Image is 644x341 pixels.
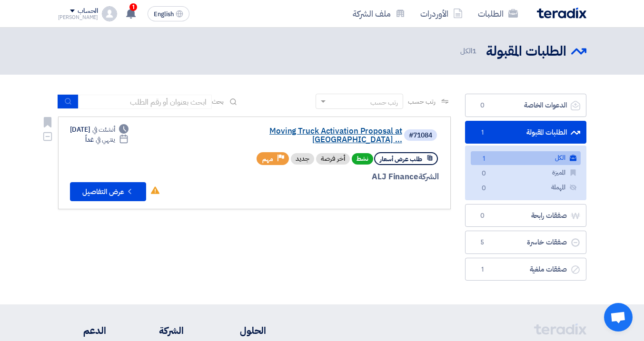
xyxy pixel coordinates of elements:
span: 1 [129,3,137,11]
a: الدعوات الخاصة0 [465,94,586,117]
a: الطلبات [470,2,525,25]
span: English [154,11,174,18]
span: أنشئت في [92,125,115,135]
div: ALJ Finance [210,171,439,183]
a: صفقات ملغية1 [465,258,586,281]
span: 0 [478,169,490,179]
a: صفقات خاسرة5 [465,231,586,254]
span: 1 [472,46,476,56]
img: Teradix logo [537,8,586,19]
span: 1 [477,265,488,274]
button: عرض التفاصيل [70,182,146,201]
span: 0 [478,184,490,194]
div: أخر فرصة [316,153,350,165]
a: الأوردرات [413,2,470,25]
a: صفقات رابحة0 [465,204,586,227]
a: الكل [471,151,581,165]
div: #71084 [409,132,432,139]
span: نشط [352,153,373,165]
div: جديد [291,153,314,165]
a: Moving Truck Activation Proposal at [GEOGRAPHIC_DATA] ... [212,127,402,144]
span: بحث [212,97,224,107]
button: English [148,6,189,21]
span: طلب عرض أسعار [380,155,422,164]
span: الكل [460,46,478,57]
span: 0 [477,101,488,110]
img: profile_test.png [102,6,117,21]
span: ينتهي في [96,135,115,145]
span: 1 [478,154,490,164]
span: 1 [477,128,488,137]
a: المميزة [471,166,581,180]
h2: الطلبات المقبولة [486,42,566,61]
a: ملف الشركة [345,2,413,25]
div: [DATE] [70,125,129,135]
li: الدعم [58,323,106,338]
a: الطلبات المقبولة1 [465,121,586,144]
div: غداً [85,135,129,145]
div: [PERSON_NAME] [58,15,99,20]
span: مهم [262,155,273,164]
div: رتب حسب [370,97,398,107]
span: رتب حسب [408,97,435,107]
span: 5 [477,238,488,247]
span: الشركة [418,171,439,183]
li: الحلول [212,323,266,338]
input: ابحث بعنوان أو رقم الطلب [79,95,212,109]
span: 0 [477,211,488,221]
div: الحساب [78,7,98,15]
a: Open chat [604,303,633,331]
a: المهملة [471,181,581,195]
li: الشركة [134,323,184,338]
